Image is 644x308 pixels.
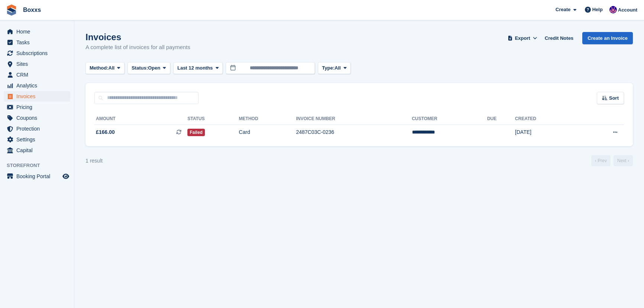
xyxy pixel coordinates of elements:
a: menu [4,59,70,69]
span: Method: [90,64,109,72]
th: Status [187,113,239,125]
span: Sort [609,94,619,102]
a: menu [4,80,70,91]
img: stora-icon-8386f47178a22dfd0bd8f6a31ec36ba5ce8667c1dd55bd0f319d3a0aa187defe.svg [6,4,17,16]
span: Help [592,6,603,13]
span: All [335,64,341,72]
p: A complete list of invoices for all payments [86,43,190,52]
a: Boxxs [20,4,44,16]
img: Jamie Malcolm [609,6,617,13]
a: Next [614,155,633,166]
span: Settings [16,134,61,145]
span: Pricing [16,102,61,112]
a: menu [4,70,70,80]
span: Failed [187,129,205,136]
span: Storefront [7,162,74,169]
td: Card [239,125,296,140]
th: Created [515,113,578,125]
span: £166.00 [96,128,115,136]
a: menu [4,171,70,182]
a: Create an Invoice [582,32,633,44]
a: Preview store [61,172,70,181]
span: Tasks [16,37,61,48]
th: Amount [94,113,187,125]
span: Open [148,64,160,72]
span: CRM [16,70,61,80]
a: menu [4,123,70,134]
span: Create [556,6,570,13]
span: Analytics [16,80,61,91]
button: Export [506,32,539,44]
span: Capital [16,145,61,155]
a: menu [4,102,70,112]
span: Coupons [16,113,61,123]
span: Status: [132,64,148,72]
button: Type: All [318,62,351,74]
h1: Invoices [86,32,190,42]
a: menu [4,134,70,145]
span: Invoices [16,91,61,102]
a: menu [4,145,70,155]
div: 1 result [86,157,103,165]
a: Credit Notes [542,32,576,44]
a: menu [4,113,70,123]
a: menu [4,91,70,102]
th: Method [239,113,296,125]
span: Export [515,35,530,42]
a: menu [4,37,70,48]
span: Sites [16,59,61,69]
a: Previous [591,155,611,166]
span: Protection [16,123,61,134]
nav: Page [590,155,634,166]
button: Status: Open [128,62,170,74]
th: Customer [412,113,487,125]
span: Home [16,26,61,37]
span: All [109,64,115,72]
th: Invoice Number [296,113,412,125]
td: 2487C03C-0236 [296,125,412,140]
span: Type: [322,64,335,72]
span: Account [618,6,637,14]
span: Last 12 months [177,64,213,72]
td: [DATE] [515,125,578,140]
a: menu [4,26,70,37]
span: Booking Portal [16,171,61,182]
button: Last 12 months [173,62,223,74]
th: Due [487,113,515,125]
button: Method: All [86,62,125,74]
a: menu [4,48,70,58]
span: Subscriptions [16,48,61,58]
